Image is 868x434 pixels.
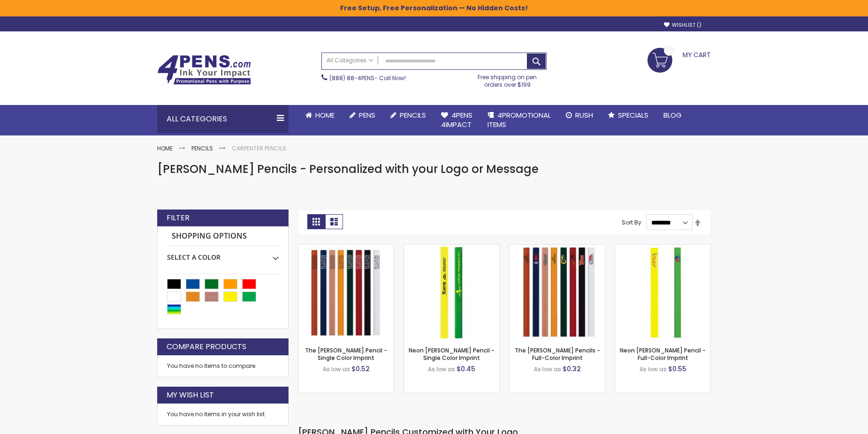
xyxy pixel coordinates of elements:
[640,365,667,373] span: As low as
[457,364,475,374] span: $0.45
[351,364,370,374] span: $0.52
[157,162,711,177] h1: [PERSON_NAME] Pencils - Personalized with your Logo or Message
[515,346,600,362] a: The [PERSON_NAME] Pencils - Full-Color Imprint
[487,110,551,129] span: 4PROMOTIONAL ITEMS
[441,110,472,129] span: 4Pens 4impact
[558,105,601,126] a: Rush
[409,346,495,362] a: Neon [PERSON_NAME] Pencil - Single Color Imprint
[167,226,279,247] strong: Shopping Options
[359,110,375,120] span: Pens
[329,74,406,82] span: - Call Now!
[620,346,706,362] a: Neon [PERSON_NAME] Pencil - Full-Color Imprint
[323,365,350,373] span: As low as
[232,144,286,152] strong: Carpenter Pencils
[167,342,246,352] strong: Compare Products
[167,213,190,223] strong: Filter
[383,105,434,126] a: Pencils
[615,244,710,252] a: Neon Carpenter Pencil - Full-Color Imprint
[298,244,394,252] a: The Carpenter Pencil - Single Color Imprint
[434,105,480,135] a: 4Pens4impact
[400,110,426,120] span: Pencils
[428,365,455,373] span: As low as
[305,346,387,362] a: The [PERSON_NAME] Pencil - Single Color Imprint
[668,364,686,374] span: $0.55
[534,365,561,373] span: As low as
[157,355,289,377] div: You have no items to compare.
[468,70,547,89] div: Free shipping on pen orders over $199
[563,364,581,374] span: $0.32
[601,105,656,126] a: Specials
[342,105,383,126] a: Pens
[404,244,499,252] a: Neon Carpenter Pencil - Single Color Imprint
[663,110,682,120] span: Blog
[307,214,325,229] strong: Grid
[298,105,342,126] a: Home
[157,105,289,133] div: All Categories
[664,22,701,29] a: Wishlist
[191,144,213,152] a: Pencils
[615,245,710,340] img: Neon Carpenter Pencil - Full-Color Imprint
[315,110,335,120] span: Home
[157,55,251,85] img: 4Pens Custom Pens and Promotional Products
[480,105,558,135] a: 4PROMOTIONALITEMS
[327,57,373,64] span: All Categories
[510,244,605,252] a: The Carpenter Pencils - Full-Color Imprint
[298,245,394,340] img: The Carpenter Pencil - Single Color Imprint
[618,110,648,120] span: Specials
[167,390,214,400] strong: My Wish List
[404,245,499,340] img: Neon Carpenter Pencil - Single Color Imprint
[167,246,279,262] div: Select A Color
[329,74,374,82] a: (888) 88-4PENS
[656,105,689,126] a: Blog
[157,144,173,152] a: Home
[322,53,378,68] a: All Categories
[167,411,279,418] div: You have no items in your wish list.
[575,110,593,120] span: Rush
[622,218,641,226] label: Sort By
[510,245,605,340] img: The Carpenter Pencils - Full-Color Imprint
